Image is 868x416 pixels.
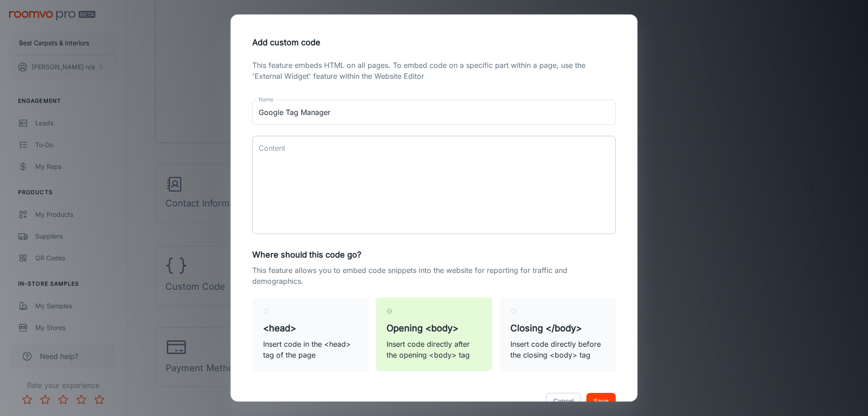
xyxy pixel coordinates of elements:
h2: Add custom code [241,25,627,60]
p: This feature embeds HTML on all pages. To embed code on a specific part within a page, use the 'E... [252,60,616,81]
p: Insert code in the <head> tag of the page [263,339,358,360]
label: <head>Insert code in the <head> tag of the page [252,297,368,371]
h5: Closing </body> [510,321,605,335]
label: Name [259,96,274,103]
h5: Opening <body> [387,321,481,335]
button: Save [586,393,616,409]
h5: <head> [263,321,358,335]
p: Insert code directly after the opening <body> tag [387,339,481,360]
input: Set a name for your code snippet [252,100,616,125]
p: This feature allows you to embed code snippets into the website for reporting for traffic and dem... [252,265,616,287]
label: Closing </body>Insert code directly before the closing <body> tag [500,297,616,371]
p: Insert code directly before the closing <body> tag [510,339,605,360]
label: Opening <body>Insert code directly after the opening <body> tag [376,297,492,371]
button: Cancel [546,393,581,409]
h6: Where should this code go? [252,249,616,261]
